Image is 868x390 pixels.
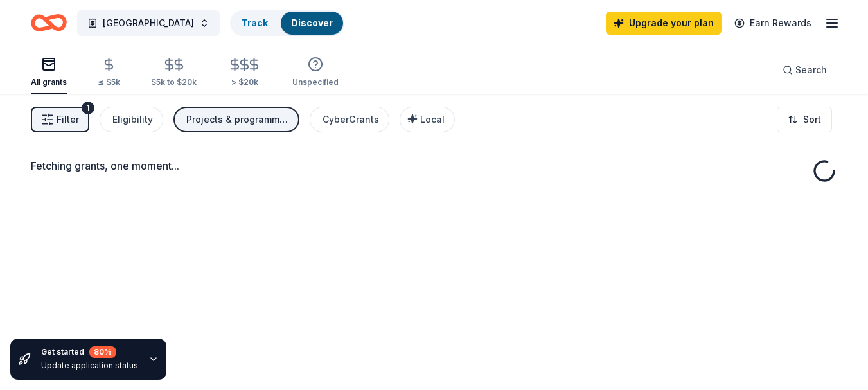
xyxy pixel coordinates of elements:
div: $5k to $20k [151,77,197,87]
button: ≤ $5k [98,52,120,94]
a: Track [242,17,268,28]
span: Sort [803,112,821,127]
div: Projects & programming, Scholarship, General operations [186,112,289,127]
span: Search [795,62,827,78]
div: Update application status [41,360,138,371]
div: Unspecified [292,77,339,87]
button: $5k to $20k [151,52,197,94]
button: Projects & programming, Scholarship, General operations [173,107,299,132]
button: > $20k [227,52,261,94]
button: Sort [777,107,832,132]
a: Earn Rewards [727,12,819,35]
a: Discover [291,17,333,28]
button: All grants [31,51,67,94]
div: Fetching grants, one moment... [31,158,837,173]
button: Local [400,107,455,132]
button: CyberGrants [310,107,389,132]
button: [GEOGRAPHIC_DATA] [77,10,220,36]
button: TrackDiscover [230,10,344,36]
div: Get started [41,346,138,358]
div: ≤ $5k [98,77,120,87]
button: Eligibility [100,107,163,132]
span: Local [420,114,445,125]
button: Search [772,57,837,83]
div: 1 [82,102,94,114]
span: [GEOGRAPHIC_DATA] [103,15,194,31]
div: Eligibility [112,112,153,127]
div: > $20k [227,77,261,87]
div: CyberGrants [323,112,379,127]
span: Filter [57,112,79,127]
div: All grants [31,77,67,87]
a: Home [31,8,67,38]
button: Unspecified [292,51,339,94]
button: Filter1 [31,107,89,132]
a: Upgrade your plan [606,12,722,35]
div: 80 % [89,346,116,358]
